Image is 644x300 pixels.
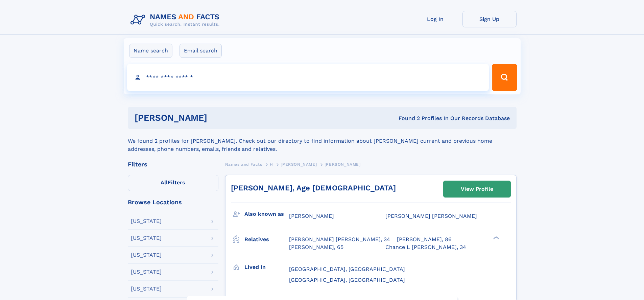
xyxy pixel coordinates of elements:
[461,181,493,197] div: View Profile
[131,252,162,258] div: [US_STATE]
[128,129,517,153] div: We found 2 profiles for [PERSON_NAME]. Check out our directory to find information about [PERSON_...
[289,236,390,243] a: [PERSON_NAME] [PERSON_NAME], 34
[281,160,317,168] a: [PERSON_NAME]
[131,286,162,292] div: [US_STATE]
[397,236,452,243] a: [PERSON_NAME], 86
[281,162,317,167] span: [PERSON_NAME]
[127,64,489,91] input: search input
[408,11,462,27] a: Log In
[325,162,361,167] span: [PERSON_NAME]
[289,213,334,219] span: [PERSON_NAME]
[128,199,218,205] div: Browse Locations
[444,181,510,197] a: View Profile
[270,162,273,167] span: H
[131,269,162,275] div: [US_STATE]
[135,114,303,122] h1: [PERSON_NAME]
[231,184,396,192] a: [PERSON_NAME], Age [DEMOGRAPHIC_DATA]
[492,236,500,240] div: ❯
[244,208,289,220] h3: Also known as
[270,160,273,168] a: H
[129,44,172,58] label: Name search
[180,44,222,58] label: Email search
[303,115,510,122] div: Found 2 Profiles In Our Records Database
[385,244,466,251] a: Chance L [PERSON_NAME], 34
[289,244,343,251] a: [PERSON_NAME], 65
[128,175,218,191] label: Filters
[244,234,289,245] h3: Relatives
[385,213,477,219] span: [PERSON_NAME] [PERSON_NAME]
[289,266,405,272] span: [GEOGRAPHIC_DATA], [GEOGRAPHIC_DATA]
[128,161,218,167] div: Filters
[289,277,405,283] span: [GEOGRAPHIC_DATA], [GEOGRAPHIC_DATA]
[492,64,517,91] button: Search Button
[131,235,162,241] div: [US_STATE]
[462,11,517,27] a: Sign Up
[131,218,162,224] div: [US_STATE]
[225,160,262,168] a: Names and Facts
[161,179,168,186] span: All
[128,11,225,29] img: Logo Names and Facts
[244,261,289,273] h3: Lived in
